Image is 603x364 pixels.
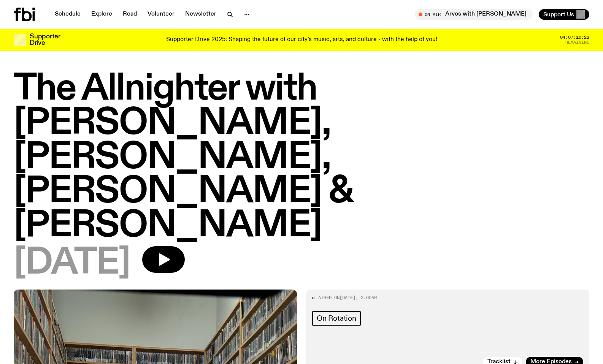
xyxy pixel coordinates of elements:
[543,11,574,18] span: Support Us
[166,36,437,43] p: Supporter Drive 2025: Shaping the future of our city’s music, arts, and culture - with the help o...
[14,246,130,280] span: [DATE]
[50,9,85,20] a: Schedule
[312,311,361,326] a: On Rotation
[143,9,179,20] a: Volunteer
[87,9,117,20] a: Explore
[14,72,589,243] h1: The Allnighter with [PERSON_NAME], [PERSON_NAME], [PERSON_NAME] & [PERSON_NAME]
[560,35,589,40] span: 04:07:16:22
[340,294,355,301] span: [DATE]
[317,314,356,323] span: On Rotation
[415,9,533,20] button: On AirArvos with [PERSON_NAME]
[539,9,589,20] button: Support Us
[30,33,60,46] h3: Supporter Drive
[355,294,377,301] span: , 2:00am
[181,9,221,20] a: Newsletter
[118,9,141,20] a: Read
[318,294,340,301] span: Aired on
[565,40,589,44] span: Remaining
